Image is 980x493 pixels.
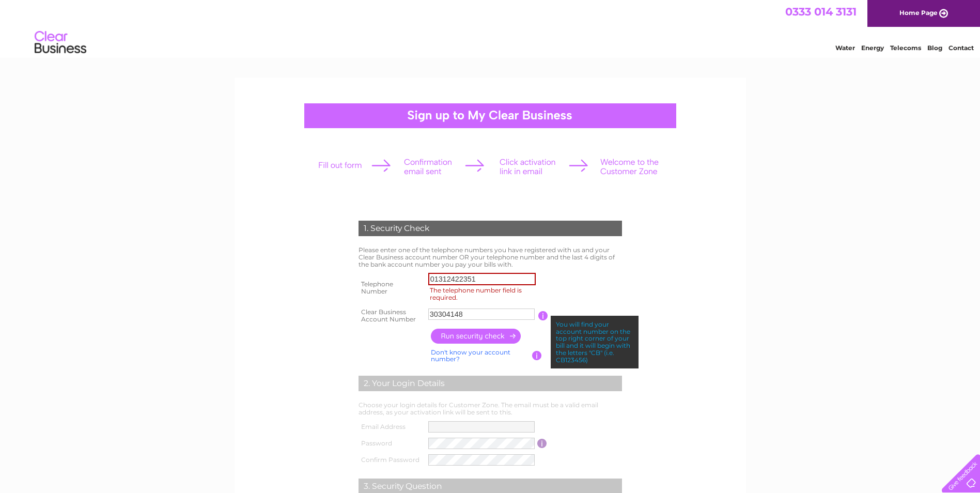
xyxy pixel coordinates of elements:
a: Don't know your account number? [431,348,510,363]
div: You will find your account number on the top right corner of your bill and it will begin with the... [551,316,639,369]
label: The telephone number field is required. [428,285,539,303]
th: Telephone Number [356,270,426,305]
a: Blog [927,44,942,52]
img: logo.png [34,27,87,58]
a: Contact [948,44,974,52]
div: 2. Your Login Details [359,376,622,391]
th: Clear Business Account Number [356,305,426,326]
input: Information [532,351,542,360]
td: Please enter one of the telephone numbers you have registered with us and your Clear Business acc... [356,244,625,270]
input: Information [538,311,548,320]
a: Water [835,44,855,52]
a: Energy [861,44,884,52]
th: Confirm Password [356,452,426,468]
a: Telecoms [890,44,921,52]
div: Clear Business is a trading name of Verastar Limited (registered in [GEOGRAPHIC_DATA] No. 3667643... [246,6,735,50]
input: Information [537,439,547,448]
a: 0333 014 3131 [785,5,857,18]
td: Choose your login details for Customer Zone. The email must be a valid email address, as your act... [356,399,625,419]
th: Email Address [356,419,426,435]
div: 1. Security Check [359,221,622,236]
th: Password [356,435,426,452]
